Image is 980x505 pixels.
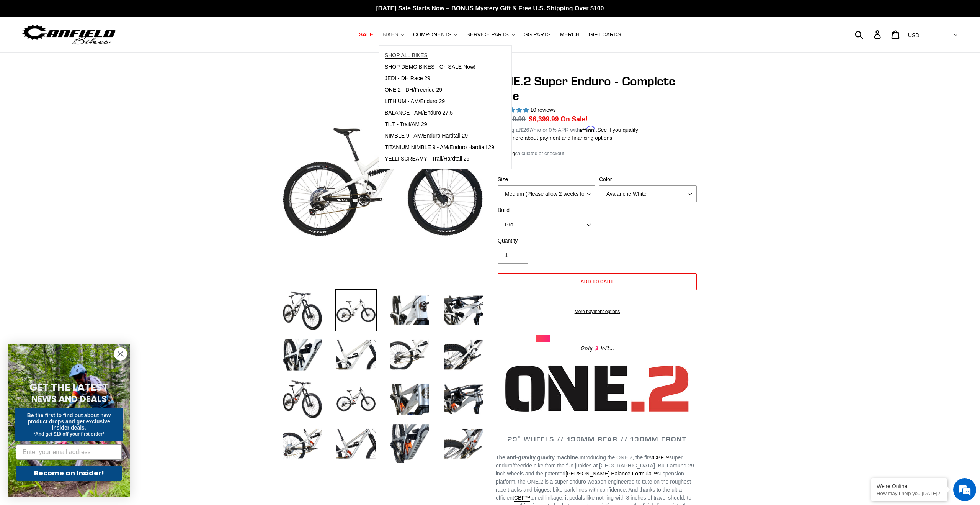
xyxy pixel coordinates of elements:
[281,334,323,376] img: Load image into Gallery viewer, ONE.2 Super Enduro - Complete Bike
[16,466,122,481] button: Become an Insider!
[581,279,614,284] span: Add to cart
[281,378,323,420] img: Load image into Gallery viewer, ONE.2 Super Enduro - Complete Bike
[385,52,428,59] span: SHOP ALL BIKES
[385,133,468,139] span: NIMBLE 9 - AM/Enduro Hardtail 29
[498,273,697,290] button: Add to cart
[16,444,122,460] input: Enter your email address
[44,97,106,174] span: We're online!
[589,31,621,38] span: GIFT CARDS
[385,110,453,116] span: BALANCE - AM/Enduro 27.5
[379,153,500,165] a: YELLI SCREAMY - Trail/Hardtail 29
[114,347,127,361] button: Close dialog
[4,209,146,236] textarea: Type your message and hit 'Enter'
[529,115,559,123] span: $6,399.99
[496,107,530,113] span: 5.00 stars
[389,334,431,376] img: Load image into Gallery viewer, ONE.2 Super Enduro - Complete Bike
[385,144,494,151] span: TITANIUM NIMBLE 9 - AM/Enduro Hardtail 29
[442,423,484,465] img: Load image into Gallery viewer, ONE.2 Super Enduro - Complete Bike
[498,206,595,214] label: Build
[335,423,377,465] img: Load image into Gallery viewer, ONE.2 Super Enduro - Complete Bike
[21,23,117,47] img: Canfield Bikes
[385,98,445,105] span: LITHIUM - AM/Enduro 29
[379,107,500,119] a: BALANCE - AM/Enduro 27.5
[335,334,377,376] img: Load image into Gallery viewer, ONE.2 Super Enduro - Complete Bike
[560,114,588,124] span: On Sale!
[877,490,942,496] p: How may I help you today?
[379,73,500,84] a: JEDI - DH Race 29
[382,31,398,38] span: BIKES
[379,142,500,153] a: TITANIUM NIMBLE 9 - AM/Enduro Hardtail 29
[524,31,551,38] span: GG PARTS
[530,107,556,113] span: 10 reviews
[126,4,144,22] div: Minimize live chat window
[335,289,377,331] img: Load image into Gallery viewer, ONE.2 Super Enduro - Complete Bike
[859,26,879,43] input: Search
[520,30,555,40] a: GG PARTS
[379,96,500,107] a: LITHIUM - AM/Enduro 29
[379,50,500,61] a: SHOP ALL BIKES
[498,237,595,245] label: Quantity
[556,30,583,40] a: MERCH
[560,31,580,38] span: MERCH
[496,454,580,461] strong: The anti-gravity gravity machine.
[51,43,140,53] div: Chat with us now
[389,378,431,420] img: Load image into Gallery viewer, ONE.2 Super Enduro - Complete Bike
[27,412,111,431] span: Be the first to find out about new product drops and get exclusive insider deals.
[496,150,699,157] div: calculated at checkout.
[466,31,508,38] span: SERVICE PARTS
[442,378,484,420] img: Load image into Gallery viewer, ONE.2 Super Enduro - Complete Bike
[599,175,697,184] label: Color
[442,289,484,331] img: Load image into Gallery viewer, ONE.2 Super Enduro - Complete Bike
[597,127,638,133] a: See if you qualify - Learn more about Affirm Financing (opens in modal)
[442,334,484,376] img: Load image into Gallery viewer, ONE.2 Super Enduro - Complete Bike
[281,423,323,465] img: Load image into Gallery viewer, ONE.2 Super Enduro - Complete Bike
[385,75,430,82] span: JEDI - DH Race 29
[379,119,500,130] a: TILT - Trail/AM 29
[496,74,699,103] h1: ONE.2 Super Enduro - Complete Bike
[877,483,942,489] div: We're Online!
[496,124,638,134] p: Starting at /mo or 0% APR with .
[508,434,687,443] span: 29" WHEELS // 190MM REAR // 190MM FRONT
[359,31,373,38] span: SALE
[496,454,696,477] span: super enduro/freeride bike from the fun junkies at [GEOGRAPHIC_DATA]. Built around 29-inch wheels...
[498,175,595,184] label: Size
[379,84,500,96] a: ONE.2 - DH/Freeride 29
[536,342,658,354] div: Only left...
[385,121,427,128] span: TILT - Trail/AM 29
[379,130,500,142] a: NIMBLE 9 - AM/Enduro Hardtail 29
[379,30,408,40] button: BIKES
[498,308,697,315] a: More payment options
[496,471,691,501] span: suspension platform, the ONE.2 is a super enduro weapon engineered to take on the roughest race t...
[389,289,431,331] img: Load image into Gallery viewer, ONE.2 Super Enduro - Complete Bike
[385,64,475,70] span: SHOP DEMO BIKES - On SALE Now!
[379,61,500,73] a: SHOP DEMO BIKES - On SALE Now!
[335,378,377,420] img: Load image into Gallery viewer, ONE.2 Super Enduro - Complete Bike
[413,31,451,38] span: COMPONENTS
[565,471,657,477] a: [PERSON_NAME] Balance Formula™
[33,431,104,437] span: *And get $10 off your first order*
[593,344,601,353] span: 3
[580,126,596,132] span: Affirm
[385,156,470,162] span: YELLI SCREAMY - Trail/Hardtail 29
[653,454,669,461] a: CBF™
[585,30,625,40] a: GIFT CARDS
[462,30,518,40] button: SERVICE PARTS
[496,135,612,141] a: Learn more about payment and financing options
[281,289,323,331] img: Load image into Gallery viewer, ONE.2 Super Enduro - Complete Bike
[385,87,442,93] span: ONE.2 - DH/Freeride 29
[580,454,653,461] span: Introducing the ONE.2, the first
[496,115,526,123] s: $7,399.99
[389,423,431,465] img: Load image into Gallery viewer, ONE.2 Super Enduro - Complete Bike
[31,393,107,405] span: NEWS AND DEALS
[514,495,530,502] a: CBF™
[355,30,377,40] a: SALE
[409,30,461,40] button: COMPONENTS
[24,38,44,57] img: d_696896380_company_1647369064580_696896380
[8,42,20,54] div: Navigation go back
[29,380,108,394] span: GET THE LATEST
[520,127,532,133] span: $267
